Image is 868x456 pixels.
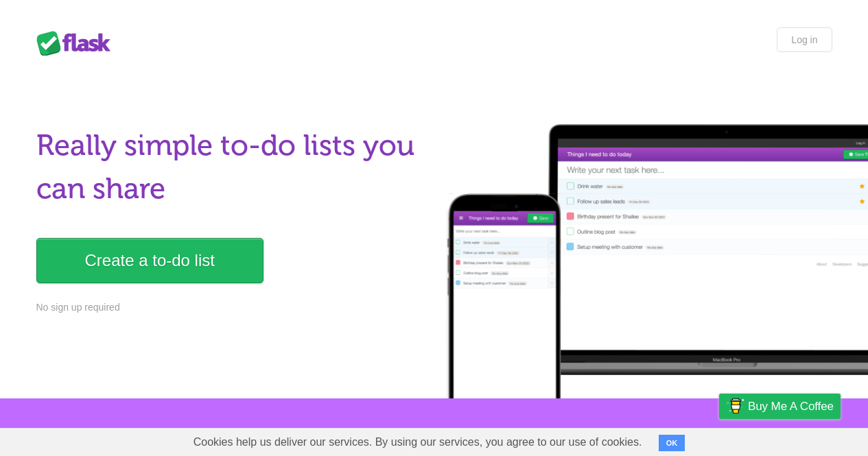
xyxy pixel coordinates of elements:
img: Buy me a coffee [726,394,744,418]
span: Cookies help us deliver our services. By using our services, you agree to our use of cookies. [180,429,656,456]
p: No sign up required [36,300,426,315]
h1: Really simple to-do lists you can share [36,124,426,211]
a: Log in [777,27,832,52]
a: Buy me a coffee [719,394,841,419]
a: Create a to-do list [36,238,263,283]
span: Buy me a coffee [748,394,834,418]
div: Flask Lists [36,31,119,56]
button: OK [659,435,685,451]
